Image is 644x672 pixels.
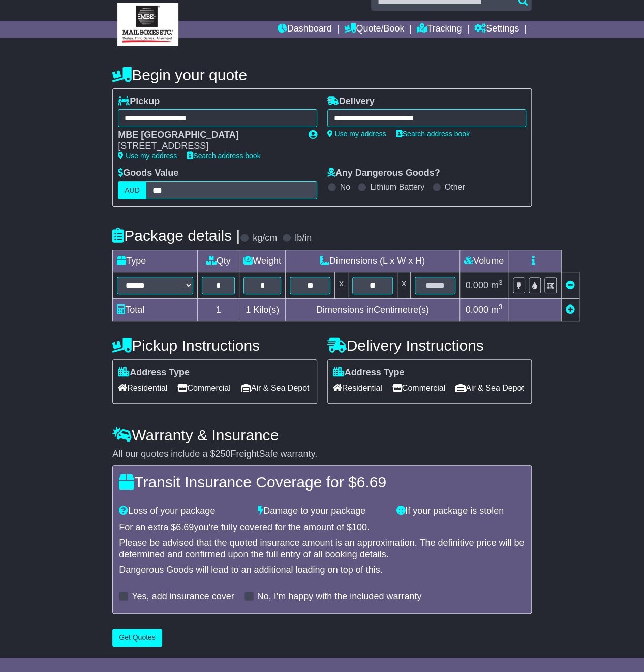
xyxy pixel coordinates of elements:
[239,298,286,321] td: Kilo(s)
[334,272,348,298] td: x
[119,538,525,560] div: Please be advised that the quoted insurance amount is an approximation. The definitive price will...
[198,250,239,272] td: Qty
[113,250,198,272] td: Type
[357,474,386,491] span: 6.69
[491,280,503,290] span: m
[391,506,530,517] div: If your package is stolen
[119,565,525,576] div: Dangerous Goods will lead to an additional loading on top of this.
[285,298,459,321] td: Dimensions in Centimetre(s)
[327,337,532,354] h4: Delivery Instructions
[176,522,194,532] span: 6.69
[499,303,503,311] sup: 3
[327,168,440,179] label: Any Dangerous Goods?
[417,21,462,38] a: Tracking
[327,130,386,138] a: Use my address
[119,474,525,491] h4: Transit Insurance Coverage for $
[118,367,190,378] label: Address Type
[566,280,575,290] a: Remove this item
[246,304,251,315] span: 1
[253,233,277,244] label: kg/cm
[459,250,508,272] td: Volume
[118,168,178,179] label: Goods Value
[118,181,146,199] label: AUD
[352,522,367,532] span: 100
[118,151,177,160] a: Use my address
[333,367,405,378] label: Address Type
[257,591,422,602] label: No, I'm happy with the included warranty
[239,250,286,272] td: Weight
[112,337,317,354] h4: Pickup Instructions
[499,279,503,286] sup: 3
[253,506,391,517] div: Damage to your package
[112,426,532,443] h4: Warranty & Insurance
[241,380,310,396] span: Air & Sea Depot
[396,130,470,138] a: Search address book
[333,380,382,396] span: Residential
[112,67,532,83] h4: Begin your quote
[112,227,240,244] h4: Package details |
[118,130,298,141] div: MBE [GEOGRAPHIC_DATA]
[327,96,375,107] label: Delivery
[113,298,198,321] td: Total
[455,380,524,396] span: Air & Sea Depot
[474,21,519,38] a: Settings
[392,380,445,396] span: Commercial
[215,449,230,459] span: 250
[119,522,525,533] div: For an extra $ you're fully covered for the amount of $ .
[340,182,350,192] label: No
[118,380,167,396] span: Residential
[198,298,239,321] td: 1
[118,96,160,107] label: Pickup
[177,380,230,396] span: Commercial
[187,151,260,160] a: Search address book
[466,280,488,290] span: 0.000
[285,250,459,272] td: Dimensions (L x W x H)
[445,182,465,192] label: Other
[112,449,532,460] div: All our quotes include a $ FreightSafe warranty.
[132,591,234,602] label: Yes, add insurance cover
[466,304,488,315] span: 0.000
[397,272,410,298] td: x
[344,21,404,38] a: Quote/Book
[295,233,312,244] label: lb/in
[277,21,331,38] a: Dashboard
[370,182,424,192] label: Lithium Battery
[566,304,575,315] a: Add new item
[118,141,298,152] div: [STREET_ADDRESS]
[112,629,162,647] button: Get Quotes
[491,304,503,315] span: m
[114,506,253,517] div: Loss of your package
